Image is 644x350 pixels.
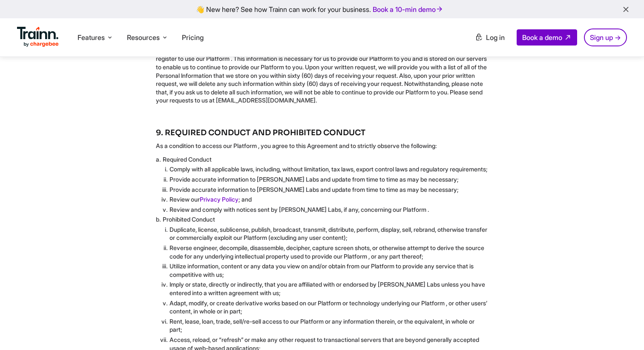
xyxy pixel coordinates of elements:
[470,30,510,45] a: Log in
[78,33,105,42] span: Features
[170,317,488,334] li: Rent, lease, loan, trade, sell/re-sell access to our Platform or any information therein, or the ...
[170,244,488,260] li: Reverse engineer, decompile, disassemble, decipher, capture screen shots, or otherwise attempt to...
[170,205,488,214] li: Review and comply with notices sent by [PERSON_NAME] Labs, if any, concerning our Platform .
[584,28,627,46] a: Sign up →
[182,33,204,42] a: Pricing
[17,27,59,47] img: Trainn Logo
[170,195,488,204] li: Review our ; and
[371,3,445,15] a: Book a 10-min demo
[156,142,488,150] p: As a condition to access our Platform , you agree to this Agreement and to strictly observe the f...
[170,299,488,316] li: Adapt, modify, or create derivative works based on our Platform or technology underlying our Plat...
[170,185,488,194] li: Provide accurate information to [PERSON_NAME] Labs and update from time to time as may be necessary;
[156,128,488,138] h5: 9. REQUIRED CONDUCT AND PROHIBITED CONDUCT
[127,33,160,42] span: Resources
[170,262,488,279] li: Utilize information, content or any data you view on and/or obtain from our Platform to provide a...
[163,155,488,214] li: Required Conduct
[170,225,488,242] li: Duplicate, license, sublicense, publish, broadcast, transmit, distribute, perform, display, sell,...
[517,29,577,46] a: Book a demo
[522,33,562,42] span: Book a demo
[486,33,505,42] span: Log in
[5,5,639,13] div: 👋 New here? See how Trainn can work for your business.
[170,175,488,184] li: Provide accurate information to [PERSON_NAME] Labs and update from time to time as may be necessary;
[170,280,488,297] li: Imply or state, directly or indirectly, that you are affiliated with or endorsed by [PERSON_NAME]...
[200,196,239,203] a: Privacy Policy
[601,309,644,350] iframe: Chat Widget
[156,46,488,105] p: We collect personal and business information (as set forth in our ), which we need, from you when...
[170,165,488,174] li: Comply with all applicable laws, including, without limitation, tax laws, export control laws and...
